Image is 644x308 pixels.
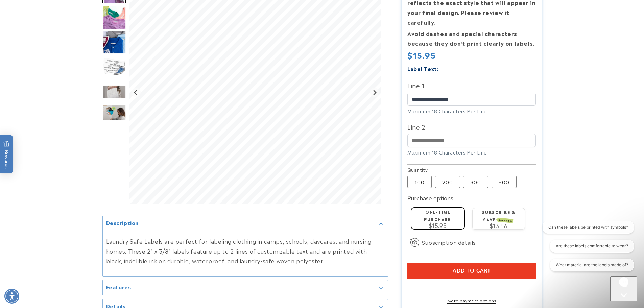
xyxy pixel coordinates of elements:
[132,88,141,97] button: Go to last slide
[103,280,388,295] summary: Features
[102,6,126,30] div: Go to slide 2
[407,121,536,132] label: Line 2
[102,31,126,54] img: Iron on name labels ironed to shirt collar
[407,194,453,202] label: Purchase options
[492,176,517,188] label: 500
[538,221,637,278] iframe: Gorgias live chat conversation starters
[3,140,10,168] span: Rewards
[102,31,126,54] div: Go to slide 3
[106,284,131,290] h2: Features
[453,268,491,274] span: Add to cart
[422,238,476,246] span: Subscription details
[435,176,460,188] label: 200
[463,176,488,188] label: 300
[5,254,86,274] iframe: Sign Up via Text for Offers
[102,80,126,104] div: Go to slide 5
[102,105,126,128] div: Go to slide 6
[370,88,379,97] button: Next slide
[102,6,126,30] img: Iron on name tags ironed to a t-shirt
[407,263,536,279] button: Add to cart
[407,108,536,115] div: Maximum 18 Characters Per Line
[106,219,139,226] h2: Description
[407,80,536,91] label: Line 1
[482,209,516,222] label: Subscribe & save
[424,209,451,222] label: One-time purchase
[490,221,508,230] span: $13.56
[429,221,447,229] span: $15.95
[102,55,126,79] div: Go to slide 4
[4,289,19,304] div: Accessibility Menu
[610,276,637,301] iframe: Gorgias live chat messenger
[498,218,514,223] span: SAVE 15%
[407,29,534,47] strong: Avoid dashes and special characters because they don’t print clearly on labels.
[407,149,536,156] div: Maximum 18 Characters Per Line
[102,85,126,99] img: null
[103,216,388,231] summary: Description
[407,49,436,61] span: $15.95
[407,297,536,303] a: More payment options
[407,166,428,173] legend: Quantity
[102,55,126,79] img: Iron-on name labels with an iron
[407,65,439,72] label: Label Text:
[102,105,126,128] img: Iron-On Labels - Label Land
[106,236,384,265] p: Laundry Safe Labels are perfect for labeling clothing in camps, schools, daycares, and nursing ho...
[407,176,432,188] label: 100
